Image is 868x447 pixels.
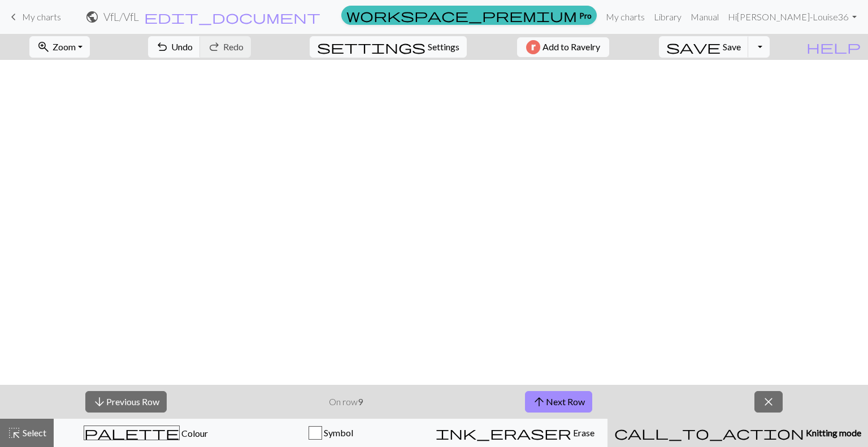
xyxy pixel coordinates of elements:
span: Select [21,427,46,438]
span: Colour [180,428,208,439]
span: public [85,9,99,25]
span: Erase [571,427,594,438]
span: arrow_upward [532,394,546,410]
span: Undo [171,41,193,52]
span: help [806,39,861,55]
span: close [762,394,775,410]
a: Pro [341,6,597,25]
a: Hi[PERSON_NAME]-Louise36 [723,6,861,28]
span: arrow_downward [93,394,106,410]
span: call_to_action [614,425,804,441]
span: workspace_premium [346,7,577,23]
span: palette [84,425,179,441]
button: Save [659,36,749,58]
span: zoom_in [37,39,50,55]
span: save [666,39,721,55]
button: Knitting mode [607,419,868,447]
img: Ravelry [526,40,540,54]
h2: VfL / VfL [103,10,139,23]
a: Library [649,6,686,28]
i: Settings [317,40,426,54]
span: Settings [428,40,459,54]
span: highlight_alt [7,425,21,441]
button: Zoom [29,36,90,58]
button: Erase [423,419,607,447]
button: Colour [54,419,238,447]
span: edit_document [144,9,320,25]
strong: 9 [358,396,363,407]
span: Save [723,41,741,52]
span: ink_eraser [436,425,571,441]
button: SettingsSettings [310,36,467,58]
button: Previous Row [85,391,167,413]
p: On row [329,395,363,409]
button: Undo [148,36,201,58]
button: Symbol [238,419,423,447]
span: settings [317,39,426,55]
span: Zoom [53,41,76,52]
a: My charts [601,6,649,28]
a: Manual [686,6,723,28]
span: My charts [22,11,61,22]
a: My charts [7,7,61,27]
span: Knitting mode [804,427,861,438]
span: Symbol [322,427,353,438]
span: keyboard_arrow_left [7,9,20,25]
button: Add to Ravelry [517,37,609,57]
button: Next Row [525,391,592,413]
span: undo [155,39,169,55]
span: Add to Ravelry [542,40,600,54]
